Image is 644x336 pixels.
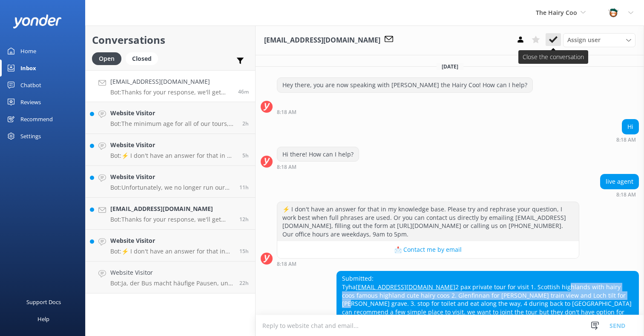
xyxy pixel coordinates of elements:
img: yonder-white-logo.png [13,14,62,28]
p: Bot: The minimum age for all of our tours, including private excursions, is [DEMOGRAPHIC_DATA]. W... [110,120,236,128]
div: Support Docs [26,293,61,310]
span: Sep 10 2025 10:19am (UTC +01:00) Europe/Dublin [239,279,249,287]
p: Bot: ⚡ I don't have an answer for that in my knowledge base. Please try and rephrase your questio... [110,152,236,159]
h4: Website Visitor [110,236,233,245]
a: Closed [126,54,162,63]
div: Hi there! How can I help? [277,147,359,162]
a: [EMAIL_ADDRESS][DOMAIN_NAME] [356,283,455,291]
h4: [EMAIL_ADDRESS][DOMAIN_NAME] [110,77,232,86]
div: Sep 11 2025 08:18am (UTC +01:00) Europe/Dublin [616,137,639,142]
h4: Website Visitor [110,140,236,150]
span: Sep 11 2025 06:51am (UTC +01:00) Europe/Dublin [242,120,249,127]
div: Closed [126,52,158,65]
h2: Conversations [92,32,249,48]
p: Bot: Unfortunately, we no longer run our free tour. You can book our 1-Day Loch Ness tour here: [... [110,184,233,191]
span: [DATE] [437,63,463,70]
span: Assign user [567,35,601,45]
span: Sep 10 2025 10:01pm (UTC +01:00) Europe/Dublin [239,184,249,191]
span: Sep 10 2025 05:42pm (UTC +01:00) Europe/Dublin [239,248,249,255]
a: Website VisitorBot:Ja, der Bus macht häufige Pausen, und an den meisten Stopps auf der Tour ist E... [86,262,255,293]
div: Submitted: Tyha 2 pax private tour for visit 1. Scottish highlands with hairy coos famous highlan... [337,271,638,327]
div: Open [92,52,121,65]
div: Sep 11 2025 08:18am (UTC +01:00) Europe/Dublin [277,164,359,170]
span: The Hairy Coo [536,9,577,17]
h3: [EMAIL_ADDRESS][DOMAIN_NAME] [264,35,380,46]
div: live agent [601,174,638,189]
div: Help [37,310,49,327]
div: Sep 11 2025 08:18am (UTC +01:00) Europe/Dublin [277,109,533,115]
div: Recommend [20,111,53,128]
a: Website VisitorBot:Unfortunately, we no longer run our free tour. You can book our 1-Day Loch Nes... [86,166,255,198]
p: Bot: Thanks for your response, we'll get back to you as soon as we can during opening hours. [110,216,233,223]
div: Hey there, you are now speaking with [PERSON_NAME] the Hairy Coo! How can I help? [277,78,532,92]
div: Hi [622,120,638,134]
strong: 8:18 AM [277,165,296,170]
span: Sep 11 2025 08:23am (UTC +01:00) Europe/Dublin [238,88,249,95]
span: Sep 11 2025 03:54am (UTC +01:00) Europe/Dublin [242,152,249,159]
div: Home [20,43,36,60]
span: Sep 10 2025 08:33pm (UTC +01:00) Europe/Dublin [239,216,249,223]
p: Bot: Ja, der Bus macht häufige Pausen, und an den meisten Stopps auf der Tour ist Essen [PERSON_N... [110,279,233,287]
h4: Website Visitor [110,172,233,182]
div: Assign User [563,33,635,47]
p: Bot: Thanks for your response, we'll get back to you as soon as we can during opening hours. [110,88,232,96]
div: Chatbot [20,77,41,94]
strong: 8:18 AM [616,137,636,142]
strong: 8:18 AM [277,262,296,267]
div: Reviews [20,94,41,111]
p: Bot: ⚡ I don't have an answer for that in my knowledge base. Please try and rephrase your questio... [110,248,233,255]
img: 457-1738239164.png [607,6,620,19]
div: Sep 11 2025 08:18am (UTC +01:00) Europe/Dublin [277,261,579,267]
h4: Website Visitor [110,268,233,277]
div: Settings [20,128,41,145]
strong: 8:18 AM [277,110,296,115]
h4: Website Visitor [110,108,236,118]
h4: [EMAIL_ADDRESS][DOMAIN_NAME] [110,204,233,214]
div: ⚡ I don't have an answer for that in my knowledge base. Please try and rephrase your question, I ... [277,202,579,241]
a: [EMAIL_ADDRESS][DOMAIN_NAME]Bot:Thanks for your response, we'll get back to you as soon as we can... [86,70,255,102]
a: Website VisitorBot:⚡ I don't have an answer for that in my knowledge base. Please try and rephras... [86,134,255,166]
a: [EMAIL_ADDRESS][DOMAIN_NAME]Bot:Thanks for your response, we'll get back to you as soon as we can... [86,198,255,230]
a: Website VisitorBot:The minimum age for all of our tours, including private excursions, is [DEMOGR... [86,102,255,134]
div: Sep 11 2025 08:18am (UTC +01:00) Europe/Dublin [600,191,639,197]
button: 📩 Contact me by email [277,241,579,258]
a: Website VisitorBot:⚡ I don't have an answer for that in my knowledge base. Please try and rephras... [86,230,255,262]
a: Open [92,54,126,63]
div: Inbox [20,60,36,77]
strong: 8:18 AM [616,192,636,197]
